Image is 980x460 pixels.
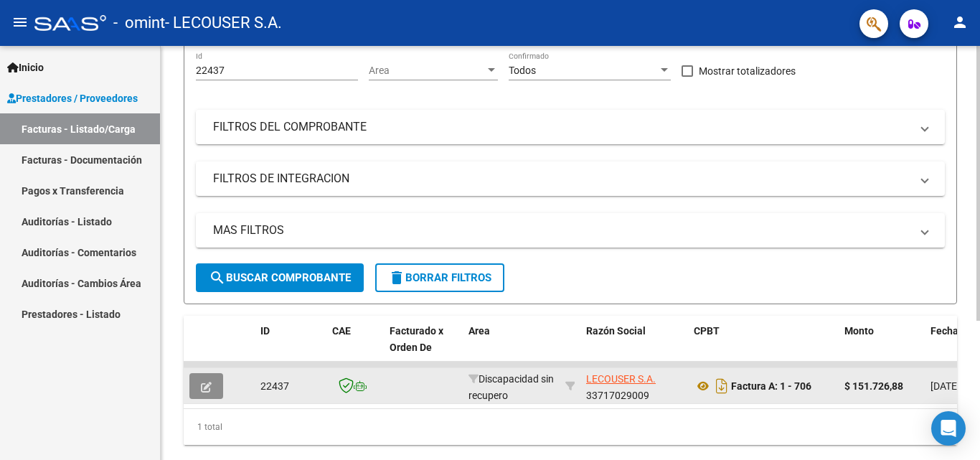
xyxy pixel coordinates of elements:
div: 1 total [184,409,957,445]
span: Monto [844,325,874,337]
span: Inicio [7,60,44,75]
span: LECOUSER S.A. [586,373,656,385]
datatable-header-cell: Facturado x Orden De [384,316,463,379]
button: Buscar Comprobante [196,263,364,292]
span: Discapacidad sin recupero [468,373,554,401]
div: Open Intercom Messenger [931,411,966,446]
strong: Factura A: 1 - 706 [731,380,811,392]
span: 22437 [260,380,289,392]
mat-panel-title: FILTROS DE INTEGRACION [213,171,910,187]
span: Buscar Comprobante [209,271,351,284]
span: Area [468,325,490,337]
mat-expansion-panel-header: FILTROS DEL COMPROBANTE [196,110,945,144]
mat-expansion-panel-header: FILTROS DE INTEGRACION [196,161,945,196]
mat-expansion-panel-header: MAS FILTROS [196,213,945,248]
mat-icon: person [951,14,969,31]
span: - LECOUSER S.A. [165,7,282,39]
span: Mostrar totalizadores [699,62,796,80]
span: ID [260,325,270,337]
span: CPBT [694,325,720,337]
span: Todos [509,65,536,76]
datatable-header-cell: ID [255,316,326,379]
button: Borrar Filtros [375,263,504,292]
datatable-header-cell: CAE [326,316,384,379]
span: Razón Social [586,325,646,337]
datatable-header-cell: Monto [839,316,925,379]
datatable-header-cell: CPBT [688,316,839,379]
mat-panel-title: FILTROS DEL COMPROBANTE [213,119,910,135]
span: Facturado x Orden De [390,325,443,353]
i: Descargar documento [712,375,731,398]
span: Area [369,65,485,77]
mat-icon: search [209,269,226,286]
span: - omint [113,7,165,39]
mat-icon: delete [388,269,405,286]
div: 33717029009 [586,371,682,401]
strong: $ 151.726,88 [844,380,903,392]
span: Prestadores / Proveedores [7,90,138,106]
datatable-header-cell: Razón Social [580,316,688,379]
mat-panel-title: MAS FILTROS [213,222,910,238]
span: [DATE] [930,380,960,392]
span: Borrar Filtros [388,271,491,284]
mat-icon: menu [11,14,29,31]
datatable-header-cell: Area [463,316,560,379]
span: CAE [332,325,351,337]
